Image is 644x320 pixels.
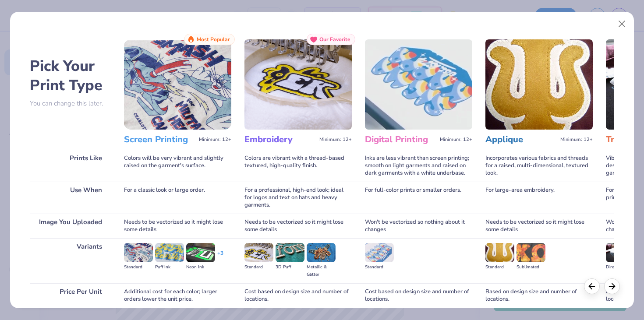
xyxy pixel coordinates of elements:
div: For a classic look or large order. [124,182,231,214]
span: Minimum: 12+ [440,137,472,143]
div: Standard [365,264,394,271]
h3: Screen Printing [124,134,195,145]
span: Our Favorite [319,36,350,42]
div: Puff Ink [155,264,184,271]
img: Sublimated [517,243,545,262]
img: Screen Printing [124,39,231,130]
div: Prints Like [30,150,111,182]
div: Use When [30,182,111,214]
img: Applique [485,39,593,130]
div: Needs to be vectorized so it might lose some details [485,214,593,238]
div: For large-area embroidery. [485,182,593,214]
div: Additional cost for each color; larger orders lower the unit price. [124,283,231,308]
img: 3D Puff [276,243,304,262]
div: 3D Puff [276,264,304,271]
div: Price Per Unit [30,283,111,308]
h3: Applique [485,134,557,145]
div: Metallic & Glitter [307,264,336,278]
img: Digital Printing [365,39,472,130]
img: Standard [244,243,273,262]
div: Standard [124,264,153,271]
div: Direct-to-film [606,264,635,271]
span: Minimum: 12+ [560,137,593,143]
div: Sublimated [517,264,545,271]
div: Image You Uploaded [30,214,111,238]
div: For a professional, high-end look; ideal for logos and text on hats and heavy garments. [244,182,352,214]
img: Standard [365,243,394,262]
img: Puff Ink [155,243,184,262]
div: Cost based on design size and number of locations. [244,283,352,308]
span: Most Popular [197,36,230,42]
div: Variants [30,238,111,283]
h3: Embroidery [244,134,316,145]
span: Minimum: 12+ [319,137,352,143]
div: Incorporates various fabrics and threads for a raised, multi-dimensional, textured look. [485,150,593,182]
div: Based on design size and number of locations. [485,283,593,308]
h2: Pick Your Print Type [30,56,111,95]
span: Minimum: 12+ [199,137,231,143]
div: + 3 [217,250,223,264]
div: Colors will be very vibrant and slightly raised on the garment's surface. [124,150,231,182]
div: For full-color prints or smaller orders. [365,182,472,214]
button: Close [614,16,630,32]
div: Won't be vectorized so nothing about it changes [365,214,472,238]
div: Needs to be vectorized so it might lose some details [244,214,352,238]
img: Neon Ink [186,243,215,262]
div: Standard [485,264,514,271]
div: Standard [244,264,273,271]
img: Direct-to-film [606,243,635,262]
div: Cost based on design size and number of locations. [365,283,472,308]
img: Standard [485,243,514,262]
div: Inks are less vibrant than screen printing; smooth on light garments and raised on dark garments ... [365,150,472,182]
p: You can change this later. [30,100,111,107]
div: Neon Ink [186,264,215,271]
h3: Digital Printing [365,134,436,145]
img: Standard [124,243,153,262]
div: Needs to be vectorized so it might lose some details [124,214,231,238]
div: Colors are vibrant with a thread-based textured, high-quality finish. [244,150,352,182]
img: Embroidery [244,39,352,130]
img: Metallic & Glitter [307,243,336,262]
